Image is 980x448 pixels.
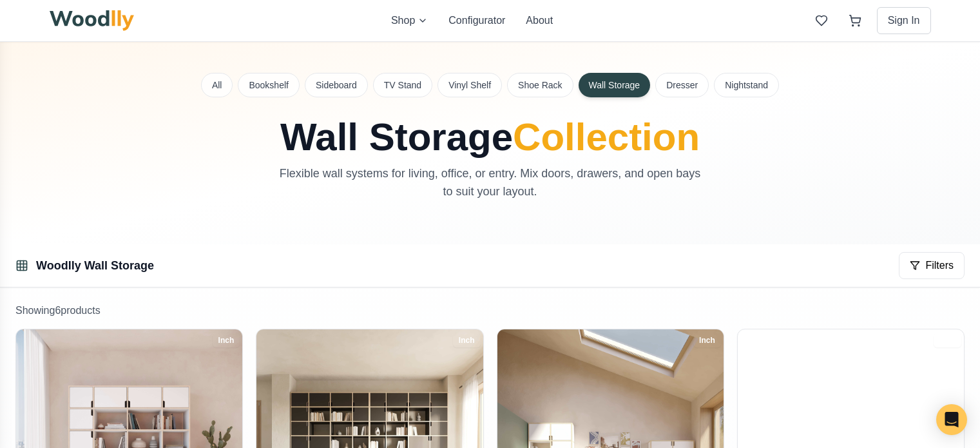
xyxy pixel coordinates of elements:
button: Shop [391,13,428,28]
img: Woodlly [50,10,135,31]
div: Open Intercom Messenger [936,404,967,435]
div: Inch [934,333,961,347]
span: Collection [513,115,700,159]
button: Bookshelf [238,73,299,97]
button: Shoe Rack [507,73,573,97]
a: Woodlly Wall Storage [36,259,154,272]
p: Flexible wall systems for living, office, or entry. Mix doors, drawers, and open bays to suit you... [274,164,707,200]
button: Filters [899,252,965,279]
div: Inch [213,333,240,347]
span: Filters [925,258,954,273]
button: Configurator [448,13,505,28]
h1: Wall Storage [202,118,779,157]
div: Inch [453,333,481,347]
button: Wall Storage [579,73,651,97]
button: Vinyl Shelf [437,73,502,97]
button: Sideboard [305,73,368,97]
button: Sign In [877,7,931,34]
button: All [201,73,233,97]
div: Inch [693,333,721,347]
button: TV Stand [373,73,432,97]
button: Nightstand [714,73,779,97]
p: Showing 6 product s [15,303,965,318]
button: About [526,13,553,28]
button: Dresser [655,73,709,97]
